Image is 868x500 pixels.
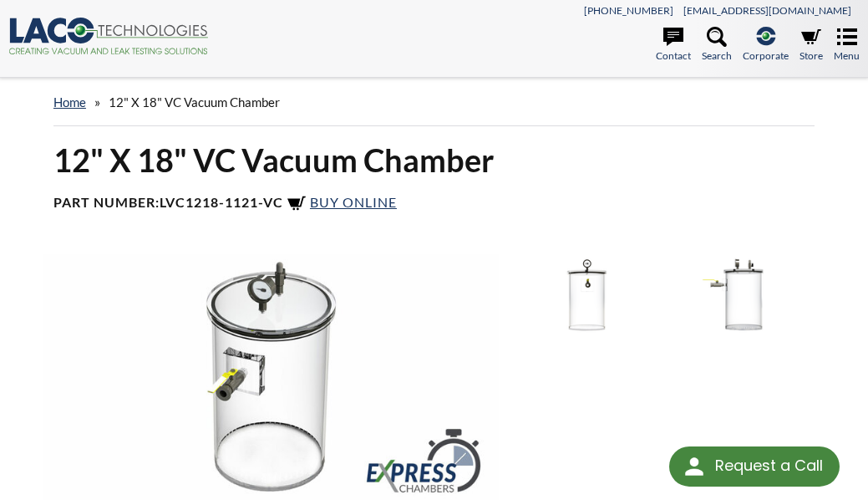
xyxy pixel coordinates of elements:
a: home [53,94,86,110]
img: LVC1218-1121-VC, front view [512,254,660,337]
span: Corporate [743,48,789,64]
a: Buy Online [287,194,397,210]
a: [EMAIL_ADDRESS][DOMAIN_NAME] [683,4,851,17]
div: Request a Call [715,446,823,485]
a: [PHONE_NUMBER] [584,4,673,17]
a: Search [702,27,732,64]
a: Menu [834,27,860,64]
a: Contact [656,27,691,64]
span: Buy Online [310,194,397,210]
img: LVC1218-1121-VC, side view [668,254,816,337]
div: Request a Call [669,446,840,487]
b: LVC1218-1121-VC [160,194,283,210]
a: Store [799,27,823,64]
div: » [53,79,815,126]
h4: Part Number: [53,194,815,214]
span: 12" X 18" VC Vacuum Chamber [109,94,280,110]
h1: 12" X 18" VC Vacuum Chamber [53,140,815,181]
img: round button [681,453,708,480]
